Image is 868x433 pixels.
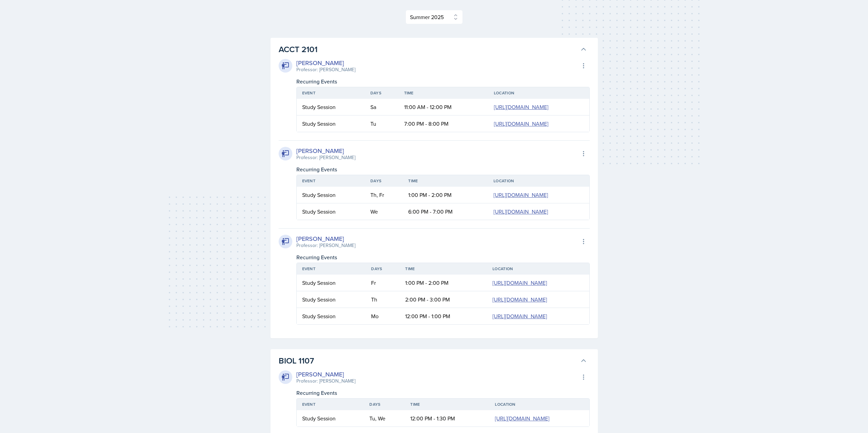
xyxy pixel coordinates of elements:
[400,308,487,324] td: 12:00 PM - 1:00 PM
[296,377,355,385] div: Professor: [PERSON_NAME]
[365,203,403,220] td: We
[277,353,588,368] button: BIOL 1107
[296,253,590,261] div: Recurring Events
[297,175,365,187] th: Event
[365,187,403,203] td: Th, Fr
[403,203,488,220] td: 6:00 PM - 7:00 PM
[296,234,355,243] div: [PERSON_NAME]
[302,312,361,320] div: Study Session
[405,399,489,410] th: Time
[494,103,548,111] a: [URL][DOMAIN_NAME]
[296,146,355,155] div: [PERSON_NAME]
[364,410,405,427] td: Tu, We
[296,242,355,249] div: Professor: [PERSON_NAME]
[405,410,489,427] td: 12:00 PM - 1:30 PM
[400,275,487,291] td: 1:00 PM - 2:00 PM
[296,154,355,161] div: Professor: [PERSON_NAME]
[494,191,548,199] a: [URL][DOMAIN_NAME]
[399,87,488,99] th: Time
[302,295,361,304] div: Study Session
[277,42,588,57] button: ACCT 2101
[302,207,360,216] div: Study Session
[297,87,365,99] th: Event
[296,389,590,397] div: Recurring Events
[297,263,366,275] th: Event
[403,175,488,187] th: Time
[488,87,589,99] th: Location
[364,399,405,410] th: Days
[399,99,488,115] td: 11:00 AM - 12:00 PM
[366,308,400,324] td: Mo
[302,103,359,111] div: Study Session
[494,208,548,215] a: [URL][DOMAIN_NAME]
[302,414,359,422] div: Study Session
[302,120,359,128] div: Study Session
[492,312,547,320] a: [URL][DOMAIN_NAME]
[492,279,547,287] a: [URL][DOMAIN_NAME]
[400,291,487,308] td: 2:00 PM - 3:00 PM
[302,191,360,199] div: Study Session
[365,87,399,99] th: Days
[365,175,403,187] th: Days
[296,66,355,73] div: Professor: [PERSON_NAME]
[400,263,487,275] th: Time
[403,187,488,203] td: 1:00 PM - 2:00 PM
[296,77,590,86] div: Recurring Events
[488,175,589,187] th: Location
[366,275,400,291] td: Fr
[365,115,399,132] td: Tu
[489,399,589,410] th: Location
[297,399,364,410] th: Event
[366,263,400,275] th: Days
[399,115,488,132] td: 7:00 PM - 8:00 PM
[495,415,549,422] a: [URL][DOMAIN_NAME]
[366,291,400,308] td: Th
[279,355,577,367] h3: BIOL 1107
[365,99,399,115] td: Sa
[296,165,590,173] div: Recurring Events
[487,263,589,275] th: Location
[302,279,361,287] div: Study Session
[494,120,548,127] a: [URL][DOMAIN_NAME]
[492,296,547,303] a: [URL][DOMAIN_NAME]
[279,43,577,56] h3: ACCT 2101
[296,58,355,67] div: [PERSON_NAME]
[296,370,355,379] div: [PERSON_NAME]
